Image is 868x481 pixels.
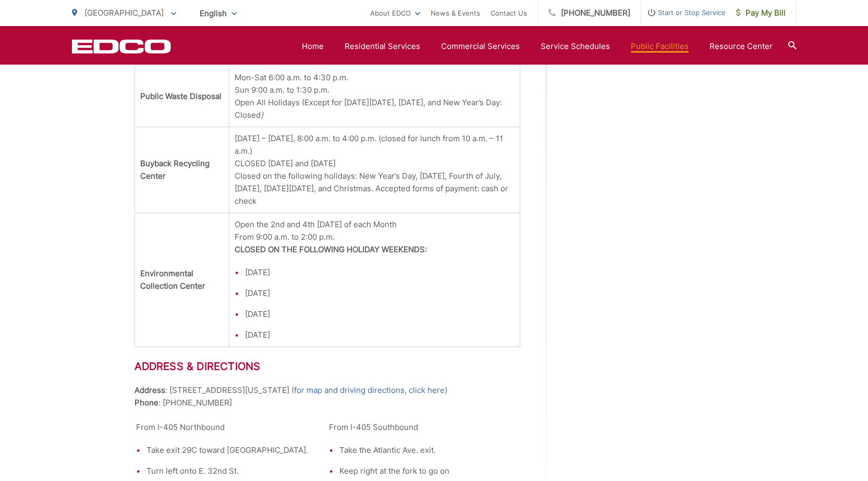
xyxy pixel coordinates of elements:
p: : [STREET_ADDRESS][US_STATE] ( ) : [PHONE_NUMBER] [135,384,520,409]
li: [DATE] [245,308,515,320]
span: [GEOGRAPHIC_DATA] [84,8,164,18]
a: Commercial Services [441,40,520,53]
a: EDCD logo. Return to the homepage. [72,39,171,54]
a: Contact Us [491,7,527,19]
span: Pay My Bill [736,7,786,19]
li: Take the Atlantic Ave. exit. [339,444,519,457]
td: Mon-Sat 6:00 a.m. to 4:30 p.m. Sun 9:00 a.m. to 1:30 p.m. Open All Holidays (Except for [DATE][DA... [229,66,520,127]
a: Residential Services [345,40,420,53]
span: English [192,4,244,22]
a: News & Events [431,7,480,19]
a: Resource Center [710,40,773,53]
li: Take exit 29C toward [GEOGRAPHIC_DATA]. [146,444,326,457]
strong: Phone [135,398,158,408]
td: Open the 2nd and 4th [DATE] of each Month From 9:00 a.m. to 2:00 p.m. [229,213,520,347]
a: Service Schedules [541,40,610,53]
a: Home [302,40,324,53]
strong: CLOSED ON THE FOLLOWING HOLIDAY WEEKENDS: [235,244,427,254]
strong: Address [135,385,165,395]
a: About EDCO [370,7,420,19]
a: for map and driving directions, click here [294,384,445,397]
strong: Buyback Recycling Center [140,158,210,181]
li: [DATE] [245,266,515,279]
em: ) [261,110,263,120]
li: Keep right at the fork to go on [339,465,519,477]
li: Turn left onto E. 32nd St. [146,465,326,477]
strong: Public Waste Disposal [140,91,222,101]
h2: Address & Directions [135,360,520,373]
li: [DATE] [245,287,515,300]
a: Public Facilities [631,40,689,53]
strong: Environmental Collection Center [140,268,205,291]
li: [DATE] [245,329,515,341]
td: [DATE] – [DATE], 8:00 a.m. to 4:00 p.m. (closed for lunch from 10 a.m. – 11 a.m.) CLOSED [DATE] a... [229,127,520,213]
